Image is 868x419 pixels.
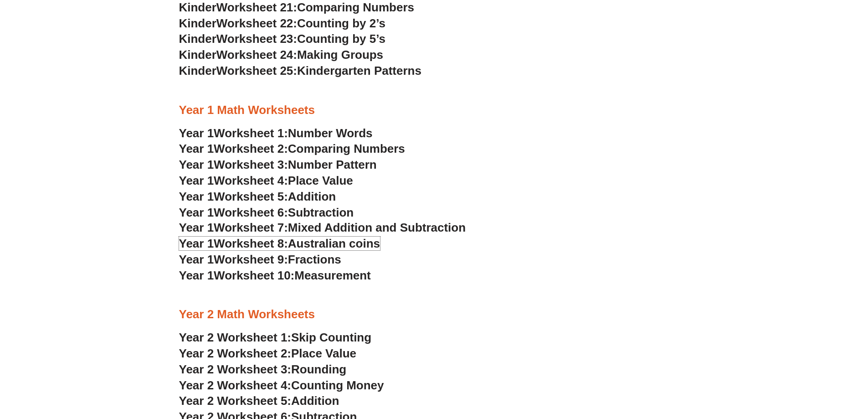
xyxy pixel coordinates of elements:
span: Worksheet 23: [216,32,297,46]
span: Australian coins [288,237,380,250]
span: Making Groups [297,48,383,62]
span: Skip Counting [291,331,371,344]
a: Year 1Worksheet 8:Australian coins [179,237,380,250]
span: Worksheet 1: [214,126,288,140]
span: Rounding [291,362,346,376]
span: Worksheet 5: [214,190,288,203]
span: Kinder [179,0,216,14]
span: Kinder [179,48,216,62]
span: Counting Money [291,378,384,392]
span: Comparing Numbers [297,0,414,14]
a: Year 1Worksheet 9:Fractions [179,253,341,266]
span: Counting by 5’s [297,32,385,46]
span: Year 2 Worksheet 2: [179,347,292,360]
a: Year 1Worksheet 4:Place Value [179,174,353,187]
span: Worksheet 10: [214,269,294,282]
a: Year 2 Worksheet 5:Addition [179,394,339,408]
span: Worksheet 3: [214,158,288,171]
span: Worksheet 2: [214,142,288,155]
span: Place Value [288,174,353,187]
span: Worksheet 24: [216,48,297,62]
span: Worksheet 22: [216,16,297,30]
a: Year 1Worksheet 1:Number Words [179,126,373,140]
a: Year 1Worksheet 7:Mixed Addition and Subtraction [179,221,466,234]
span: Worksheet 6: [214,206,288,219]
span: Subtraction [288,206,354,219]
span: Year 2 Worksheet 5: [179,394,292,408]
iframe: Chat Widget [716,316,868,419]
span: Worksheet 21: [216,0,297,14]
span: Year 2 Worksheet 4: [179,378,292,392]
span: Kindergarten Patterns [297,64,421,78]
a: Year 1Worksheet 10:Measurement [179,269,371,282]
span: Measurement [294,269,371,282]
span: Mixed Addition and Subtraction [288,221,466,234]
span: Worksheet 7: [214,221,288,234]
span: Kinder [179,16,216,30]
span: Addition [291,394,339,408]
a: Year 2 Worksheet 3:Rounding [179,362,347,376]
span: Worksheet 9: [214,253,288,266]
a: Year 1Worksheet 5:Addition [179,190,336,203]
a: Year 2 Worksheet 1:Skip Counting [179,331,372,344]
span: Kinder [179,32,216,46]
span: Fractions [288,253,341,266]
a: Year 2 Worksheet 4:Counting Money [179,378,384,392]
span: Comparing Numbers [288,142,405,155]
span: Kinder [179,64,216,78]
a: Year 2 Worksheet 2:Place Value [179,347,357,360]
span: Year 2 Worksheet 3: [179,362,292,376]
span: Worksheet 25: [216,64,297,78]
span: Worksheet 8: [214,237,288,250]
h3: Year 1 Math Worksheets [179,103,689,118]
span: Worksheet 4: [214,174,288,187]
span: Addition [288,190,336,203]
span: Place Value [291,347,356,360]
h3: Year 2 Math Worksheets [179,307,689,322]
span: Number Words [288,126,373,140]
a: Year 1Worksheet 6:Subtraction [179,206,354,219]
a: Year 1Worksheet 3:Number Pattern [179,158,377,171]
a: Year 1Worksheet 2:Comparing Numbers [179,142,405,155]
span: Year 2 Worksheet 1: [179,331,292,344]
span: Number Pattern [288,158,377,171]
span: Counting by 2’s [297,16,385,30]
